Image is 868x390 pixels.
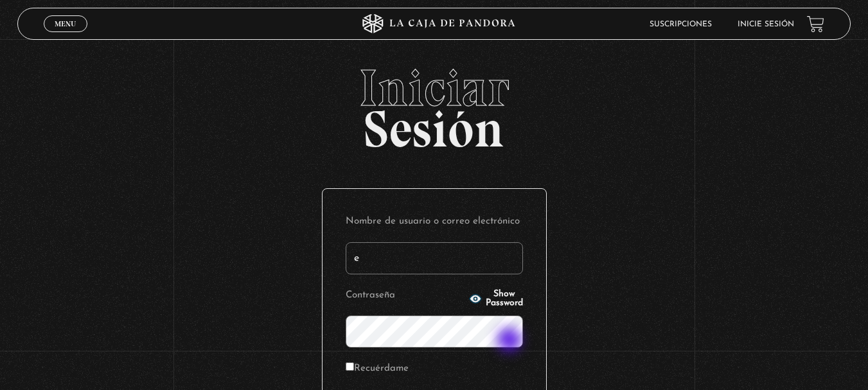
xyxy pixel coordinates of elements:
a: Suscripciones [650,21,712,28]
span: Show Password [486,290,523,308]
button: Show Password [469,290,523,308]
span: Menu [55,20,76,28]
label: Contraseña [346,286,465,306]
label: Nombre de usuario o correo electrónico [346,212,523,232]
a: View your shopping cart [807,15,824,33]
a: Inicie sesión [738,21,794,28]
span: Iniciar [17,62,851,114]
input: Recuérdame [346,362,354,371]
label: Recuérdame [346,359,409,379]
span: Cerrar [50,31,80,40]
h2: Sesión [17,62,851,145]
